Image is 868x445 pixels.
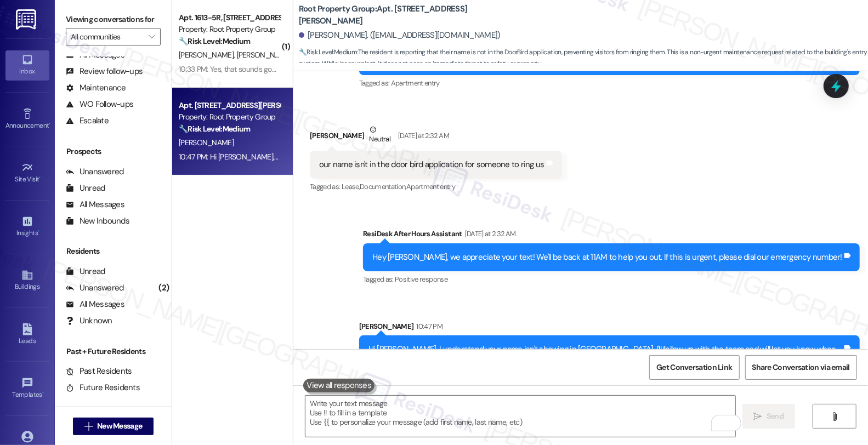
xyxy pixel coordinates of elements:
div: Maintenance [66,82,126,94]
div: Hey [PERSON_NAME], we appreciate your text! We'll be back at 11AM to help you out. If this is urg... [372,252,842,263]
i:  [754,412,762,421]
div: Prospects [55,146,172,157]
div: [DATE] at 2:32 AM [395,130,449,141]
button: Share Conversation via email [745,355,857,380]
img: ResiDesk Logo [16,9,38,30]
div: New Inbounds [66,215,129,227]
div: Tagged as: [359,75,860,91]
i:  [84,422,93,431]
span: New Message [97,420,142,432]
div: Residents [55,246,172,257]
span: [PERSON_NAME] [179,50,237,60]
span: • [42,389,44,397]
span: Send [767,410,784,422]
span: : The resident is reporting that their name is not in the DoorBird application, preventing visito... [299,47,868,70]
div: Unread [66,182,105,194]
a: Site Visit • [5,158,49,188]
div: Review follow-ups [66,66,143,77]
div: All Messages [66,299,124,310]
div: Hi [PERSON_NAME], I understand your name isn't showing in [GEOGRAPHIC_DATA]. I'll follow up with ... [368,344,842,367]
i:  [830,412,838,421]
button: Get Conversation Link [649,355,739,380]
span: • [49,120,50,128]
div: Neutral [367,124,393,147]
div: Unread [66,266,105,277]
div: Past Residents [66,366,132,377]
div: All Messages [66,199,124,210]
span: Share Conversation via email [752,362,850,373]
span: • [39,174,41,181]
div: Past + Future Residents [55,346,172,357]
span: [PERSON_NAME] [179,138,234,147]
div: [PERSON_NAME] [359,321,860,336]
span: Get Conversation Link [656,362,732,373]
strong: 🔧 Risk Level: Medium [299,48,357,56]
div: Future Residents [66,382,140,393]
strong: 🔧 Risk Level: Medium [179,36,250,46]
div: WO Follow-ups [66,99,133,110]
span: • [38,227,39,235]
div: our name isn't in the door bird application for someone to ring us [319,159,544,170]
a: Buildings [5,266,49,295]
div: Unknown [66,315,112,327]
div: 10:47 PM: Hi [PERSON_NAME], I understand your name isn't showing in DoorBird. I'll follow up with... [179,152,666,162]
div: Property: Root Property Group [179,24,280,35]
div: Tagged as: [363,271,860,287]
button: Send [742,404,796,429]
a: Insights • [5,212,49,242]
div: Unanswered [66,166,124,178]
div: Unanswered [66,282,124,294]
div: [PERSON_NAME] [310,124,562,151]
span: Positive response [395,275,447,284]
span: Apartment entry [406,182,455,191]
div: [DATE] at 2:32 AM [462,228,516,239]
span: Documentation , [360,182,406,191]
a: Inbox [5,50,49,80]
div: ResiDesk After Hours Assistant [363,228,860,243]
div: Apt. [STREET_ADDRESS][PERSON_NAME] [179,100,280,111]
a: Templates • [5,374,49,403]
textarea: To enrich screen reader interactions, please activate Accessibility in Grammarly extension settings [305,396,735,437]
div: (2) [156,279,172,296]
div: Property: Root Property Group [179,111,280,123]
span: [PERSON_NAME] [237,50,292,60]
div: 10:47 PM [413,321,442,332]
div: Escalate [66,115,109,127]
span: Apartment entry [391,78,440,88]
label: Viewing conversations for [66,11,161,28]
i:  [149,32,155,41]
button: New Message [73,418,154,435]
div: 10:33 PM: Yes, that sounds good. I can make the work order. [179,64,367,74]
div: Apt. 1613-5R, [STREET_ADDRESS] [179,12,280,24]
input: All communities [71,28,143,45]
span: Lease , [342,182,360,191]
strong: 🔧 Risk Level: Medium [179,124,250,134]
b: Root Property Group: Apt. [STREET_ADDRESS][PERSON_NAME] [299,3,518,27]
div: [PERSON_NAME]. ([EMAIL_ADDRESS][DOMAIN_NAME]) [299,30,501,41]
div: Tagged as: [310,179,562,195]
a: Leads [5,320,49,350]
